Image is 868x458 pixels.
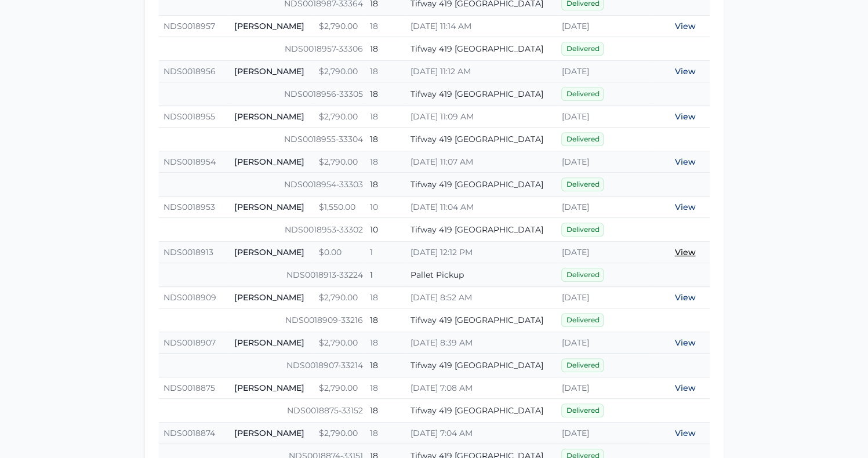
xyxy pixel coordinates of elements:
td: Tifway 419 [GEOGRAPHIC_DATA] [405,128,557,151]
td: NDS0018955-33304 [159,128,366,151]
td: 18 [365,287,405,308]
td: 10 [365,197,405,218]
td: 18 [365,377,405,399]
td: NDS0018953-33302 [159,218,366,242]
td: $2,790.00 [314,151,365,173]
td: Tifway 419 [GEOGRAPHIC_DATA] [405,173,557,197]
td: 10 [365,218,405,242]
td: [DATE] 11:04 AM [405,197,557,218]
td: [DATE] [557,106,649,128]
td: [PERSON_NAME] [230,16,314,37]
a: NDS0018954 [164,157,216,167]
td: [PERSON_NAME] [230,61,314,82]
td: NDS0018957-33306 [159,37,366,61]
td: $2,790.00 [314,106,365,128]
td: 18 [365,16,405,37]
span: Delivered [561,87,604,101]
a: View [675,337,696,348]
td: [DATE] [557,61,649,82]
span: Delivered [561,42,604,56]
span: Delivered [561,358,604,372]
td: Tifway 419 [GEOGRAPHIC_DATA] [405,354,557,377]
a: View [675,292,696,303]
td: [PERSON_NAME] [230,242,314,263]
td: $2,790.00 [314,61,365,82]
td: [DATE] 8:52 AM [405,287,557,308]
td: 18 [365,423,405,444]
a: View [675,202,696,212]
td: Tifway 419 [GEOGRAPHIC_DATA] [405,399,557,423]
td: $1,550.00 [314,197,365,218]
td: [DATE] [557,287,649,308]
td: $2,790.00 [314,287,365,308]
td: [PERSON_NAME] [230,423,314,444]
td: NDS0018875-33152 [159,399,366,423]
span: Delivered [561,404,604,417]
td: [PERSON_NAME] [230,197,314,218]
td: [PERSON_NAME] [230,287,314,308]
td: Tifway 419 [GEOGRAPHIC_DATA] [405,37,557,61]
span: Delivered [561,268,604,282]
a: View [675,21,696,31]
td: [DATE] 12:12 PM [405,242,557,263]
a: NDS0018956 [164,66,216,77]
td: 18 [365,354,405,377]
td: [PERSON_NAME] [230,151,314,173]
td: 18 [365,399,405,423]
td: 1 [365,263,405,287]
td: $2,790.00 [314,423,365,444]
a: NDS0018913 [164,247,213,257]
td: [DATE] [557,377,649,399]
a: NDS0018909 [164,292,216,303]
a: View [675,66,696,77]
a: View [675,247,696,257]
td: 18 [365,173,405,197]
td: $2,790.00 [314,377,365,399]
td: $2,790.00 [314,332,365,354]
td: [DATE] 8:39 AM [405,332,557,354]
td: 18 [365,82,405,106]
span: Delivered [561,132,604,146]
td: $2,790.00 [314,16,365,37]
a: View [675,428,696,438]
td: Tifway 419 [GEOGRAPHIC_DATA] [405,82,557,106]
td: [DATE] [557,197,649,218]
a: NDS0018907 [164,337,216,348]
span: Delivered [561,177,604,191]
td: Tifway 419 [GEOGRAPHIC_DATA] [405,218,557,242]
td: 18 [365,106,405,128]
td: [DATE] 11:09 AM [405,106,557,128]
a: NDS0018875 [164,383,215,393]
td: [DATE] 11:14 AM [405,16,557,37]
td: Pallet Pickup [405,263,557,287]
td: NDS0018907-33214 [159,354,366,377]
td: NDS0018909-33216 [159,308,366,332]
td: [PERSON_NAME] [230,332,314,354]
td: 18 [365,151,405,173]
td: 18 [365,332,405,354]
td: NDS0018913-33224 [159,263,366,287]
td: [DATE] 11:12 AM [405,61,557,82]
td: [DATE] [557,242,649,263]
td: 1 [365,242,405,263]
td: 18 [365,37,405,61]
td: NDS0018956-33305 [159,82,366,106]
td: [DATE] 11:07 AM [405,151,557,173]
td: 18 [365,61,405,82]
span: Delivered [561,313,604,327]
td: [DATE] [557,151,649,173]
td: [DATE] [557,423,649,444]
a: View [675,111,696,122]
td: [PERSON_NAME] [230,106,314,128]
td: [PERSON_NAME] [230,377,314,399]
a: View [675,383,696,393]
a: NDS0018957 [164,21,215,31]
td: [DATE] 7:08 AM [405,377,557,399]
td: Tifway 419 [GEOGRAPHIC_DATA] [405,308,557,332]
a: NDS0018874 [164,428,215,438]
td: $0.00 [314,242,365,263]
span: Delivered [561,223,604,237]
a: View [675,157,696,167]
td: [DATE] [557,16,649,37]
td: 18 [365,308,405,332]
